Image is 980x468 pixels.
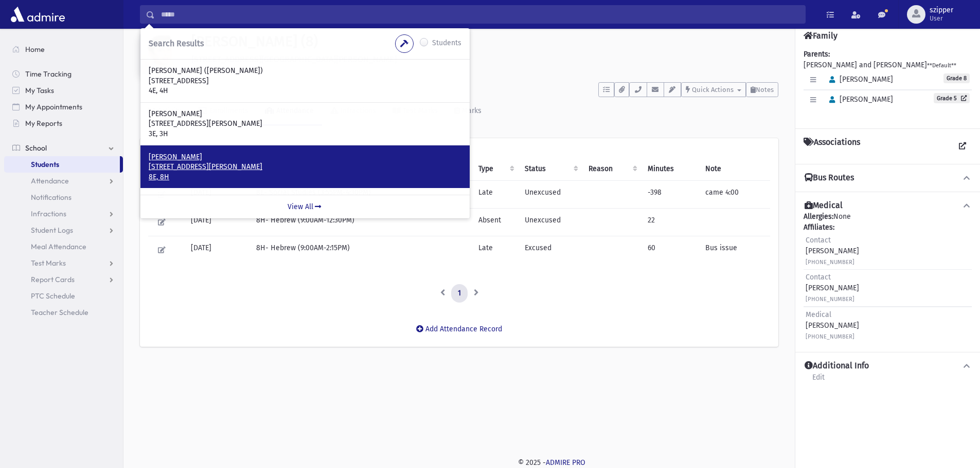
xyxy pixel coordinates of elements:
button: Additional Info [804,361,972,371]
a: PTC Schedule [4,288,123,304]
td: Unexcused [519,209,582,236]
input: Search [155,5,805,24]
th: Status: activate to sort column ascending [519,157,582,181]
span: PTC Schedule [31,291,75,301]
td: 60 [642,236,699,264]
td: 8H- Hebrew (9:00AM-12:30PM) [250,209,472,236]
a: Notifications [4,189,123,205]
span: Grade 8 [943,73,970,83]
a: [PERSON_NAME] [STREET_ADDRESS][PERSON_NAME] 8E, 8H [149,152,461,182]
a: Grade 5 [934,93,970,103]
p: [PERSON_NAME] [149,152,461,162]
a: Students [4,156,120,173]
span: Attendance [31,176,69,185]
a: My Tasks [4,82,123,99]
a: Activity [140,97,190,126]
span: Contact [806,273,831,282]
a: [PERSON_NAME] [STREET_ADDRESS][PERSON_NAME] 3E, 3H [149,109,461,139]
button: Bus Routes [804,173,972,183]
p: 8E, 8H [149,172,461,182]
th: Note [699,157,770,181]
button: Edit [154,215,169,230]
span: Search Results [149,39,204,48]
b: Allergies: [804,212,833,221]
h4: Associations [804,137,860,156]
b: Parents: [804,50,830,59]
td: Unexcused [519,181,582,209]
span: Notifications [31,193,72,202]
a: My Reports [4,115,123,132]
div: [PERSON_NAME] and [PERSON_NAME] [804,49,972,120]
td: Bus issue [699,236,770,264]
td: Absent [472,209,519,236]
h4: Additional Info [805,361,869,371]
p: [STREET_ADDRESS][PERSON_NAME] [149,162,461,172]
span: School [25,143,47,153]
p: [STREET_ADDRESS][PERSON_NAME] [149,119,461,129]
a: 1 [451,284,468,303]
span: My Reports [25,119,62,128]
span: Infractions [31,209,66,218]
span: Notes [756,86,774,93]
td: came 4:00 [699,181,770,209]
span: Teacher Schedule [31,308,88,317]
a: My Appointments [4,99,123,115]
p: 3E, 3H [149,129,461,139]
span: Students [31,160,59,169]
p: 4E, 4H [149,86,461,96]
th: Reason: activate to sort column ascending [582,157,642,181]
h1: [PERSON_NAME] (8) [191,33,778,50]
span: Meal Attendance [31,242,86,251]
a: View All [140,195,470,218]
h6: [STREET_ADDRESS][GEOGRAPHIC_DATA][PERSON_NAME] [191,54,778,64]
div: Marks [460,106,482,115]
p: [PERSON_NAME] [149,109,461,119]
span: User [930,14,953,23]
span: My Tasks [25,86,54,95]
div: [PERSON_NAME] [806,272,859,304]
span: Home [25,45,45,54]
img: +7y9P8= [140,33,181,74]
span: Test Marks [31,258,66,268]
div: None [804,211,972,344]
span: Report Cards [31,275,75,284]
th: Minutes [642,157,699,181]
a: Edit [812,371,825,390]
a: Attendance [4,173,123,189]
a: Teacher Schedule [4,304,123,321]
td: Late [472,181,519,209]
button: Edit [154,242,169,257]
a: View all Associations [953,137,972,156]
div: [PERSON_NAME] [806,235,859,267]
span: My Appointments [25,102,82,111]
div: [PERSON_NAME] [806,309,859,342]
button: Medical [804,200,972,211]
a: Meal Attendance [4,238,123,255]
span: [PERSON_NAME] [825,75,893,84]
h4: Bus Routes [805,173,854,183]
button: Add Attendance Record [409,320,509,339]
a: ADMIRE PRO [546,458,585,467]
button: Quick Actions [681,82,746,97]
span: Contact [806,236,831,245]
h4: Medical [805,200,843,211]
small: [PHONE_NUMBER] [806,333,854,340]
a: Time Tracking [4,66,123,82]
a: Student Logs [4,222,123,238]
a: [PERSON_NAME] ([PERSON_NAME]) [STREET_ADDRESS] 4E, 4H [149,66,461,96]
td: 8H- Hebrew (9:00AM-2:15PM) [250,236,472,264]
span: Medical [806,310,831,319]
small: [PHONE_NUMBER] [806,296,854,303]
img: AdmirePro [8,4,67,25]
th: Type: activate to sort column ascending [472,157,519,181]
h4: Family [804,31,838,41]
span: [PERSON_NAME] [825,95,893,104]
span: Time Tracking [25,69,72,79]
label: Students [432,38,461,50]
a: School [4,140,123,156]
span: szipper [930,6,953,14]
a: Home [4,41,123,58]
a: Test Marks [4,255,123,271]
td: 22 [642,209,699,236]
small: [PHONE_NUMBER] [806,259,854,266]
